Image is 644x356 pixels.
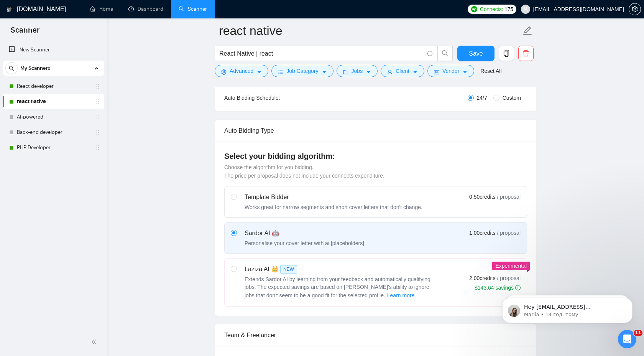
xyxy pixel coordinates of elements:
[629,6,641,12] span: setting
[286,67,318,75] span: Job Category
[499,50,514,57] span: copy
[3,42,104,58] li: New Scanner
[337,65,378,77] button: folderJobscaret-down
[495,263,527,269] span: Experimental
[224,324,527,346] div: Team & Freelancer
[219,49,424,58] input: Search Freelance Jobs...
[245,239,364,247] div: Personalise your cover letter with ai [placeholders]
[387,291,415,300] button: Laziza AI NEWExtends Sardor AI by learning from your feedback and automatically qualifying jobs. ...
[434,69,439,75] span: idcard
[6,66,17,71] span: search
[475,284,521,292] div: $143.64 savings
[90,6,113,12] a: homeHome
[396,67,409,75] span: Client
[629,3,641,15] button: setting
[480,67,501,75] a: Reset All
[245,229,364,238] div: Sardor AI 🤖
[523,7,528,12] span: user
[469,274,495,282] span: 2.00 credits
[629,6,641,12] a: setting
[256,69,262,75] span: caret-down
[245,265,436,274] div: Laziza AI
[634,330,642,336] span: 11
[3,61,104,155] li: My Scanners
[17,140,90,155] a: PHP Developer
[17,79,90,94] a: React developer
[245,193,422,202] div: Template Bidder
[412,69,418,75] span: caret-down
[522,26,532,36] span: edit
[7,3,12,16] img: logo
[230,67,253,75] span: Advanced
[343,69,348,75] span: folder
[618,330,636,348] iframe: Intercom live chat
[457,46,495,61] button: Save
[474,94,490,102] span: 24/7
[17,125,90,140] a: Back-end developer
[387,69,393,75] span: user
[438,50,452,57] span: search
[497,274,521,282] span: / proposal
[366,69,371,75] span: caret-down
[499,94,524,102] span: Custom
[219,21,521,40] input: Scanner name...
[437,46,453,61] button: search
[17,94,90,109] a: react native
[442,67,459,75] span: Vendor
[497,193,521,201] span: / proposal
[94,129,100,135] span: holder
[5,62,18,74] button: search
[94,99,100,105] span: holder
[5,25,46,41] span: Scanner
[224,94,325,102] div: Auto Bidding Schedule:
[221,69,227,75] span: setting
[381,65,424,77] button: userClientcaret-down
[91,338,99,346] span: double-left
[518,46,534,61] button: delete
[471,6,477,12] img: upwork-logo.png
[20,61,51,76] span: My Scanners
[469,49,483,58] span: Save
[499,46,514,61] button: copy
[469,193,495,201] span: 0.50 credits
[469,229,495,237] span: 1.00 credits
[9,42,98,58] a: New Scanner
[491,282,644,335] iframe: Intercom notifications повідомлення
[94,145,100,151] span: holder
[94,114,100,120] span: holder
[224,164,384,179] span: Choose the algorithm for you bidding. The price per proposal does not include your connects expen...
[179,6,207,12] a: searchScanner
[480,5,503,13] span: Connects:
[519,50,533,57] span: delete
[280,265,297,274] span: NEW
[322,69,327,75] span: caret-down
[245,276,430,298] span: Extends Sardor AI by learning from your feedback and automatically qualifying jobs. The expected ...
[352,67,363,75] span: Jobs
[224,120,527,142] div: Auto Bidding Type
[278,69,283,75] span: bars
[128,6,163,12] a: dashboardDashboard
[387,291,415,300] span: Learn more
[427,51,432,56] span: info-circle
[271,265,279,274] span: 👑
[504,5,513,13] span: 175
[94,83,100,89] span: holder
[271,65,333,77] button: barsJob Categorycaret-down
[17,109,90,125] a: AI-powered
[224,151,527,162] h4: Select your bidding algorithm:
[497,229,521,237] span: / proposal
[215,65,268,77] button: settingAdvancedcaret-down
[245,203,422,211] div: Works great for narrow segments and short cover letters that don't change.
[462,69,468,75] span: caret-down
[427,65,474,77] button: idcardVendorcaret-down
